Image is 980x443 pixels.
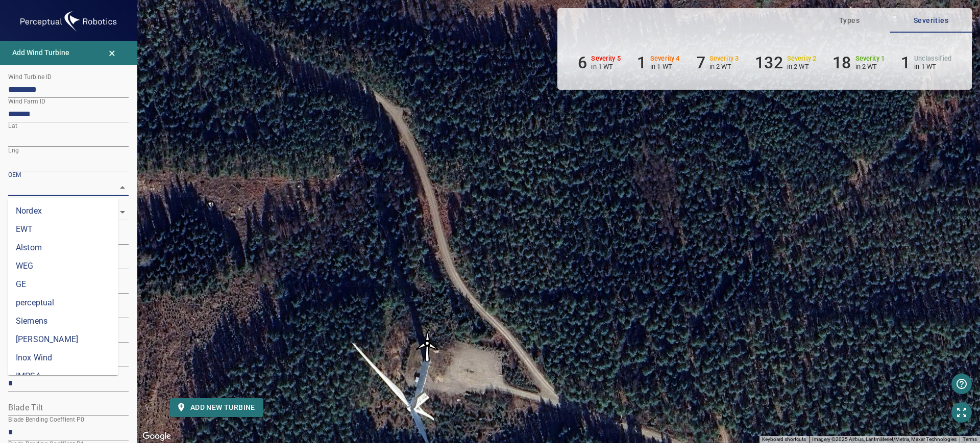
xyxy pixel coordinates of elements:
li: Siemens [8,312,118,330]
li: IMPSA [8,367,118,385]
button: Keyboard shortcuts [762,436,806,443]
h6: 1 [637,53,646,72]
li: Severity 2 [755,53,816,72]
button: Add new turbine [170,398,263,417]
h6: Unclassified [914,55,951,62]
li: Nordex [8,202,118,220]
li: Severity 5 [578,53,621,72]
li: [PERSON_NAME] [8,330,118,349]
h6: Severity 3 [709,55,739,62]
h6: 1 [901,53,910,72]
li: Inox Wind [8,349,118,367]
span: Imagery ©2025 Airbus, Lantmäteriet/Metria, Maxar Technologies [812,436,957,442]
li: perceptual [8,294,118,312]
span: Severities [896,14,966,27]
li: Severity Unclassified [901,53,951,72]
p: in 2 WT [855,63,885,70]
h6: Severity 5 [591,55,621,62]
img: Google [140,430,174,443]
p: in 2 WT [709,63,739,70]
h6: 132 [755,53,782,72]
li: Severity 1 [832,53,885,72]
span: Types [815,14,884,27]
span: Add new turbine [178,401,255,414]
p: in 1 WT [914,63,951,70]
img: windFarmIconHighlighted.svg [412,331,443,361]
p: in 2 WT [787,63,817,70]
h6: 6 [578,53,587,72]
h6: Severity 4 [650,55,680,62]
p: in 1 WT [650,63,680,70]
li: GE [8,275,118,294]
h6: Severity 1 [855,55,885,62]
h6: 7 [696,53,705,72]
li: WEG [8,257,118,275]
a: Terms [963,436,977,442]
img: kompactvindmark-logo [17,8,119,35]
li: Alstom [8,239,118,257]
li: EWT [8,220,118,239]
a: Open this area in Google Maps (opens a new window) [140,430,174,443]
h6: Severity 2 [787,55,817,62]
li: Severity 4 [637,53,680,72]
p: in 1 WT [591,63,621,70]
li: Severity 3 [696,53,739,72]
h6: 18 [832,53,851,72]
